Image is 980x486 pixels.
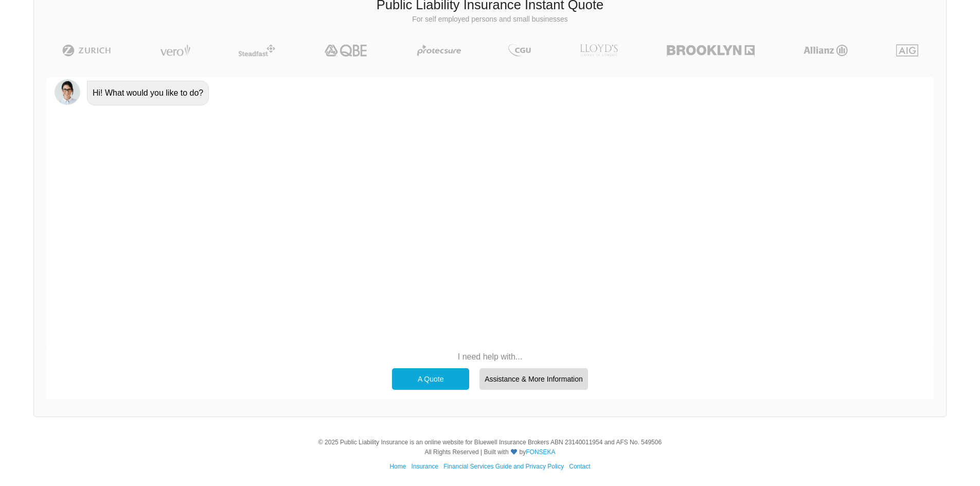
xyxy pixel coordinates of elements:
img: CGU | Public Liability Insurance [504,44,535,57]
img: Allianz | Public Liability Insurance [798,44,853,57]
div: Hi! What would you like to do? [87,81,209,105]
div: A Quote [392,368,469,390]
a: FONSEKA [526,448,555,456]
img: QBE | Public Liability Insurance [318,44,374,57]
img: Vero | Public Liability Insurance [155,44,195,57]
img: AIG | Public Liability Insurance [892,44,922,57]
img: LLOYD's | Public Liability Insurance [574,44,623,57]
div: Assistance & More Information [479,368,588,390]
img: Zurich | Public Liability Insurance [58,44,116,57]
a: Insurance [411,463,438,470]
img: Chatbot | PLI [55,79,80,105]
p: I need help with... [387,351,593,363]
a: Financial Services Guide and Privacy Policy [443,463,564,470]
img: Protecsure | Public Liability Insurance [413,44,465,57]
img: Steadfast | Public Liability Insurance [234,44,279,57]
p: For self employed persons and small businesses [42,14,938,25]
img: Brooklyn | Public Liability Insurance [663,44,759,57]
a: Contact [569,463,590,470]
a: Home [389,463,406,470]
